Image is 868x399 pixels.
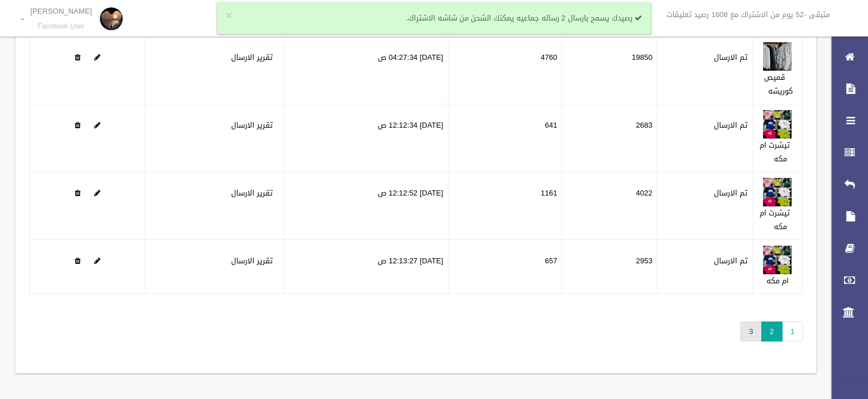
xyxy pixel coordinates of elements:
td: 2683 [562,104,657,172]
td: 641 [448,104,562,172]
a: ام مكه [766,274,789,288]
label: تم الارسال [714,119,748,132]
a: تقرير الارسال [231,254,273,268]
a: Edit [763,118,792,132]
td: 4760 [448,36,562,104]
a: Edit [94,254,100,268]
img: 638939203594728242.jpeg [763,178,792,206]
small: Facebook User [30,22,92,31]
a: تقرير الارسال [231,118,273,132]
td: [DATE] 12:12:52 ص [283,172,448,240]
td: [DATE] 12:13:27 ص [283,240,448,294]
span: 2 [761,321,782,341]
a: Edit [763,186,792,200]
a: تقرير الارسال [231,186,273,200]
div: رصيدك يسمح بارسال 2 رساله جماعيه يمكنك الشحن من شاشه الاشتراك. [217,2,651,34]
a: Edit [763,50,792,64]
a: تيشرت ام مكه [760,206,790,234]
a: Edit [94,118,100,132]
a: قميص كوريشه [764,70,793,98]
a: Edit [94,186,100,200]
td: [DATE] 04:27:34 ص [283,36,448,104]
label: تم الارسال [714,186,748,200]
label: تم الارسال [714,254,748,268]
a: تقرير الارسال [231,50,273,64]
p: [PERSON_NAME] [30,7,92,15]
label: تم الارسال [714,51,748,64]
img: 638939203882380476.jpeg [763,246,792,274]
img: 638936765288077169.jpg [763,42,792,71]
a: 1 [782,321,803,341]
td: [DATE] 12:12:34 ص [283,104,448,172]
td: 4022 [562,172,657,240]
td: 2953 [562,240,657,294]
img: 638939203339260052.jpeg [763,110,792,139]
a: Edit [94,50,100,64]
button: × [225,10,232,22]
td: 1161 [448,172,562,240]
td: 19850 [562,36,657,104]
td: 657 [448,240,562,294]
a: 3 [740,321,761,341]
a: Edit [763,254,792,268]
a: تيشرت ام مكه [760,138,790,166]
